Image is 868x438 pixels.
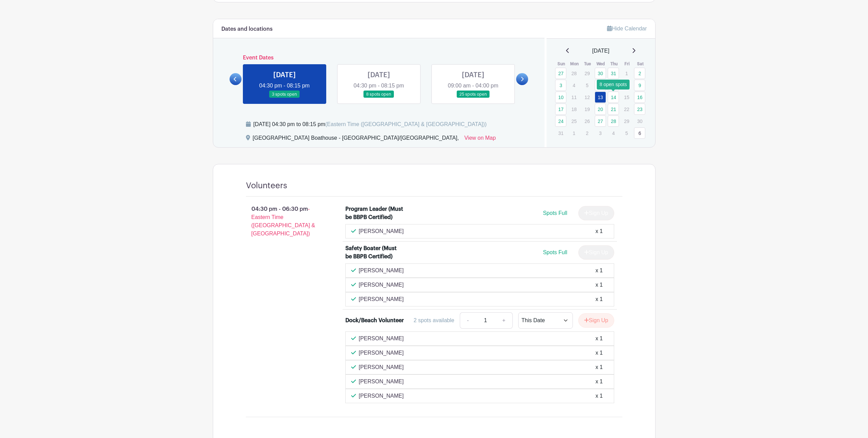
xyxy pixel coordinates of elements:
a: 21 [608,104,619,115]
a: 30 [595,68,606,79]
a: 13 [595,92,606,103]
p: 26 [581,116,593,126]
span: [DATE] [592,47,609,55]
p: 30 [634,116,645,126]
p: [PERSON_NAME] [359,266,404,275]
a: 23 [634,104,645,115]
p: 25 [568,116,580,126]
div: [DATE] 04:30 pm to 08:15 pm [253,120,487,128]
div: x 1 [595,378,603,386]
div: x 1 [595,227,603,235]
p: 12 [581,92,593,102]
a: 24 [555,115,566,127]
span: - Eastern Time ([GEOGRAPHIC_DATA] & [GEOGRAPHIC_DATA]) [251,206,315,236]
h6: Dates and locations [221,26,273,32]
th: Fri [621,60,634,67]
a: 27 [595,115,606,127]
div: Safety Boater (Must be BBPB Certified) [345,244,404,261]
span: Spots Full [543,210,567,216]
p: [PERSON_NAME] [359,363,404,371]
th: Thu [607,60,621,67]
div: [GEOGRAPHIC_DATA] Boathouse - [GEOGRAPHIC_DATA]/[GEOGRAPHIC_DATA], [253,134,459,145]
p: 4 [608,128,619,138]
div: x 1 [595,363,603,371]
a: 9 [634,80,645,91]
p: [PERSON_NAME] [359,227,404,235]
div: 2 spots available [414,316,454,325]
th: Mon [568,60,581,67]
div: x 1 [595,392,603,400]
p: 2 [581,128,593,138]
p: 3 [595,128,606,138]
div: 8 open spots [597,80,630,90]
p: 18 [568,104,580,114]
a: 17 [555,104,566,115]
a: 2 [634,68,645,79]
p: 19 [581,104,593,114]
a: 31 [608,68,619,79]
a: View on Map [464,134,496,145]
a: 6 [595,80,606,91]
p: 15 [621,92,632,102]
button: Sign Up [578,313,614,328]
div: x 1 [595,334,603,343]
p: [PERSON_NAME] [359,378,404,386]
div: x 1 [595,266,603,275]
p: 5 [621,128,632,138]
p: [PERSON_NAME] [359,392,404,400]
th: Tue [581,60,594,67]
div: Dock/Beach Volunteer [345,316,404,325]
a: 6 [634,127,645,139]
div: Program Leader (Must be BBPB Certified) [345,205,404,221]
th: Sun [555,60,568,67]
a: 10 [555,92,566,103]
a: 14 [608,92,619,103]
p: 29 [581,68,593,79]
a: 3 [555,80,566,91]
p: 31 [555,128,566,138]
p: [PERSON_NAME] [359,295,404,303]
p: 22 [621,104,632,114]
a: + [495,312,512,329]
a: - [460,312,476,329]
p: [PERSON_NAME] [359,281,404,289]
div: x 1 [595,281,603,289]
p: 5 [581,80,593,91]
p: 04:30 pm - 06:30 pm [235,202,335,241]
a: 20 [595,104,606,115]
p: 29 [621,116,632,126]
a: 28 [608,115,619,127]
p: 28 [568,68,580,79]
p: 11 [568,92,580,102]
p: 1 [568,128,580,138]
span: (Eastern Time ([GEOGRAPHIC_DATA] & [GEOGRAPHIC_DATA])) [325,121,487,127]
h6: Event Dates [242,55,516,61]
p: [PERSON_NAME] [359,349,404,357]
span: Spots Full [543,249,567,255]
th: Wed [594,60,608,67]
p: 1 [621,68,632,79]
h4: Volunteers [246,181,287,191]
div: x 1 [595,295,603,303]
th: Sat [634,60,647,67]
div: x 1 [595,349,603,357]
a: 27 [555,68,566,79]
a: 16 [634,92,645,103]
p: 4 [568,80,580,91]
a: Hide Calendar [607,26,647,31]
p: [PERSON_NAME] [359,334,404,343]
